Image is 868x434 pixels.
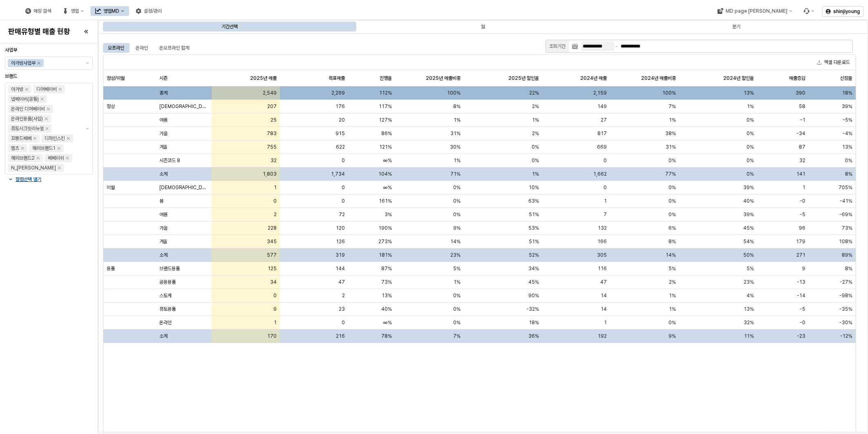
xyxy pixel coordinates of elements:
[381,265,392,272] span: 87%
[357,22,609,32] div: 월
[98,20,868,434] main: App Frame
[48,154,64,162] div: 베베리쉬
[447,90,461,96] span: 100%
[136,43,148,53] div: 온라인
[843,130,852,137] span: -4%
[45,117,48,120] div: Remove 온라인용품(사입)
[528,265,539,272] span: 34%
[268,225,277,231] span: 228
[267,252,277,258] span: 577
[797,292,805,299] span: -14
[842,252,852,258] span: 89%
[34,8,51,14] div: 매장 검색
[454,279,461,285] span: 1%
[532,157,539,164] span: 0%
[743,225,754,231] span: 45%
[339,117,345,123] span: 20
[669,265,676,272] span: 5%
[601,292,607,299] span: 14
[221,22,238,32] div: 기간선택
[58,6,89,16] div: 영업
[159,103,208,110] span: [DEMOGRAPHIC_DATA]
[263,171,277,177] span: 1,803
[267,144,277,150] span: 755
[747,117,754,123] span: 0%
[601,306,607,312] span: 14
[529,319,539,326] span: 18%
[159,211,168,218] span: 여름
[426,75,461,81] span: 2025년 매출비중
[37,61,40,65] div: Remove 아가방사업부
[379,90,392,96] span: 112%
[131,43,153,53] div: 온라인
[842,225,852,231] span: 73%
[529,238,539,245] span: 51%
[11,124,44,133] div: 퓨토시크릿리뉴얼
[669,319,676,326] span: 0%
[747,265,754,272] span: 5%
[107,103,115,110] span: 정상
[159,252,168,258] span: 소계
[597,252,607,258] span: 305
[669,292,676,299] span: 1%
[450,130,461,137] span: 31%
[453,265,461,272] span: 5%
[598,333,607,339] span: 192
[383,319,392,326] span: ∞%
[604,157,607,164] span: 0
[21,147,24,150] div: Remove 엘츠
[593,90,607,96] span: 2,159
[11,95,39,103] div: 냅베이비(공통)
[528,225,539,231] span: 53%
[385,211,392,218] span: 3%
[159,306,176,312] span: 퓨토용품
[382,292,392,299] span: 13%
[840,279,852,285] span: -27%
[743,198,754,204] span: 40%
[336,333,345,339] span: 216
[529,211,539,218] span: 51%
[103,43,129,53] div: 오프라인
[669,225,676,231] span: 6%
[381,279,392,285] span: 73%
[267,130,277,137] span: 783
[453,319,461,326] span: 0%
[800,211,805,218] span: -5
[58,166,61,170] div: Remove N_이야이야오
[732,22,740,32] div: 분기
[274,211,277,218] span: 2
[379,117,392,123] span: 127%
[154,43,194,53] div: 온오프라인 합계
[453,184,461,191] span: 0%
[379,198,392,204] span: 161%
[159,117,168,123] span: 여름
[378,238,392,245] span: 273%
[159,225,168,231] span: 가을
[250,75,277,81] span: 2025년 매출
[5,47,17,53] span: 사업부
[336,225,345,231] span: 120
[453,198,461,204] span: 0%
[453,225,461,231] span: 9%
[378,225,392,231] span: 190%
[342,157,345,164] span: 0
[842,103,852,110] span: 39%
[271,117,277,123] span: 25
[159,333,168,339] span: 소계
[159,265,180,272] span: 브랜드용품
[669,238,676,245] span: 8%
[57,147,60,150] div: Remove 해외브랜드1
[840,198,852,204] span: -41%
[159,279,176,285] span: 공용용품
[159,75,168,81] span: 시즌
[336,144,345,150] span: 622
[450,171,461,177] span: 71%
[16,176,41,183] p: 컬럼선택 열기
[454,157,461,164] span: 1%
[665,130,676,137] span: 38%
[159,144,168,150] span: 겨울
[338,279,345,285] span: 47
[796,252,805,258] span: 271
[108,43,124,53] div: 오프라인
[744,90,754,96] span: 13%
